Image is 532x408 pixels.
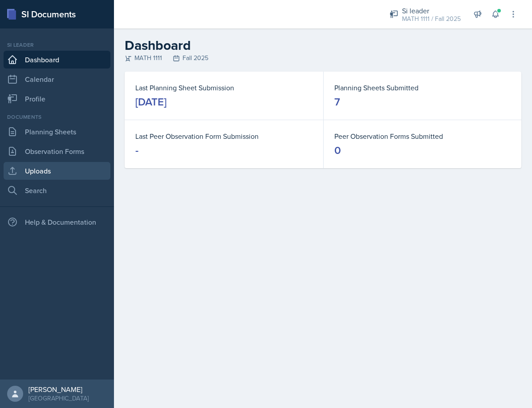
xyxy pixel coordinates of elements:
div: Documents [4,113,110,121]
div: Si leader [402,5,461,16]
div: - [135,143,138,158]
a: Observation Forms [4,142,110,160]
a: Profile [4,90,110,108]
div: 7 [334,95,340,109]
dt: Planning Sheets Submitted [334,82,511,93]
div: MATH 1111 Fall 2025 [125,53,521,63]
dt: Last Planning Sheet Submission [135,82,313,93]
a: Uploads [4,162,110,180]
a: Calendar [4,70,110,88]
h2: Dashboard [125,37,521,53]
div: 0 [334,143,341,158]
div: [GEOGRAPHIC_DATA] [28,394,89,403]
dt: Last Peer Observation Form Submission [135,131,313,141]
div: Help & Documentation [4,213,110,231]
a: Dashboard [4,51,110,69]
div: MATH 1111 / Fall 2025 [402,14,461,24]
a: Planning Sheets [4,123,110,141]
div: [PERSON_NAME] [28,385,89,394]
div: [DATE] [135,95,167,109]
div: Si leader [4,41,110,49]
dt: Peer Observation Forms Submitted [334,131,511,141]
a: Search [4,182,110,199]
